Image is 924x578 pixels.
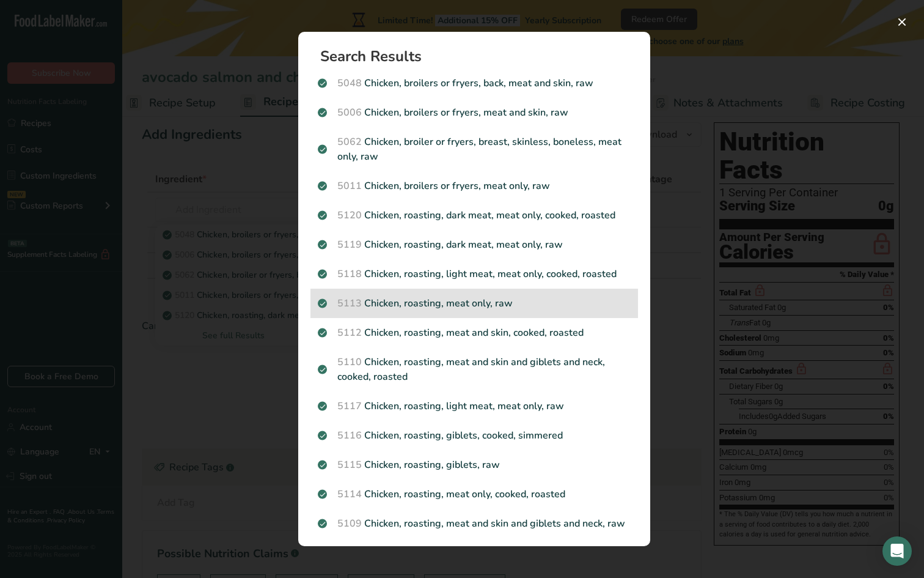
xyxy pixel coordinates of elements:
span: 5115 [337,458,362,472]
p: Chicken, roasting, meat and skin, cooked, roasted [318,325,631,340]
span: 5048 [337,76,362,90]
p: Chicken, roasting, dark meat, meat only, raw [318,237,631,252]
span: 5062 [337,135,362,149]
span: 5109 [337,517,362,530]
span: 5114 [337,487,362,501]
p: Chicken, broilers or fryers, back, meat and skin, raw [318,76,631,91]
span: 5116 [337,429,362,442]
p: Chicken, roasting, giblets, cooked, simmered [318,428,631,443]
span: 5006 [337,106,362,119]
p: Chicken, roasting, giblets, raw [318,458,631,472]
p: Chicken, roasting, light meat, meat only, raw [318,399,631,413]
p: Chicken, roasting, light meat, meat only, cooked, roasted [318,267,631,281]
span: 5120 [337,209,362,222]
p: Chicken, broilers or fryers, meat only, raw [318,179,631,193]
p: Chicken, broilers or fryers, meat and skin, raw [318,105,631,120]
p: Chicken, broiler, rotisserie, BBQ, skin [318,546,631,560]
span: 5110 [337,355,362,369]
p: Chicken, roasting, meat only, cooked, roasted [318,487,631,502]
span: 5119 [337,238,362,251]
p: Chicken, roasting, meat only, raw [318,296,631,311]
p: Chicken, broiler or fryers, breast, skinless, boneless, meat only, raw [318,135,631,164]
p: Chicken, roasting, meat and skin and giblets and neck, raw [318,516,631,531]
div: Open Intercom Messenger [882,536,912,566]
p: Chicken, roasting, dark meat, meat only, cooked, roasted [318,208,631,223]
span: 5117 [337,399,362,413]
span: 5011 [337,179,362,193]
span: 5112 [337,326,362,339]
span: 5118 [337,267,362,281]
h1: Search Results [320,49,638,64]
span: 5113 [337,297,362,310]
p: Chicken, roasting, meat and skin and giblets and neck, cooked, roasted [318,355,631,384]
